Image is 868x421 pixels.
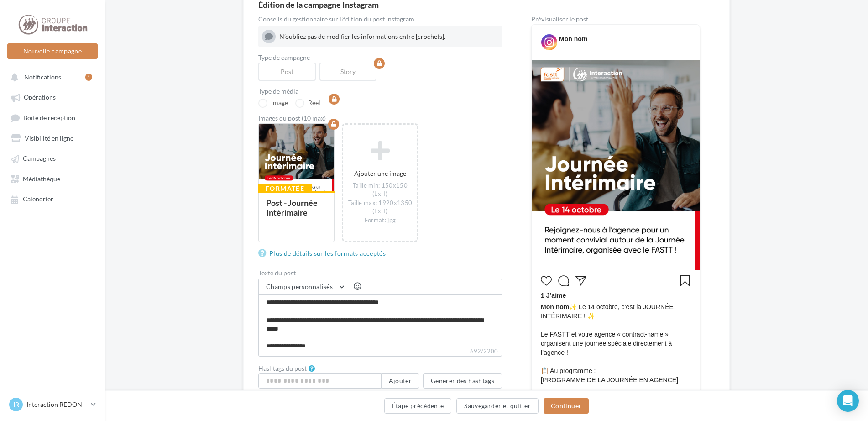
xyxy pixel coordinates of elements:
[23,195,53,203] span: Calendrier
[5,190,99,207] a: Calendrier
[541,303,569,310] span: Mon nom
[25,134,73,142] span: Visibilité en ligne
[541,291,690,302] div: 1 J’aime
[258,88,502,95] label: Type de média
[423,373,502,389] button: Générer des hashtags
[559,34,587,43] div: Mon nom
[7,396,98,413] a: IR Interaction REDON
[23,114,75,121] span: Boîte de réception
[258,270,502,276] label: Texte du post
[85,74,92,81] div: 1
[258,347,502,357] label: 692/2200
[381,373,419,389] button: Ajouter
[258,115,502,121] div: Images du post (10 max)
[23,175,60,183] span: Médiathèque
[258,365,307,372] label: Hashtags du post
[558,275,569,286] svg: Commenter
[258,184,312,194] div: Formatée
[531,16,700,22] div: Prévisualiser le post
[5,170,99,187] a: Médiathèque
[26,400,87,409] p: Interaction REDON
[266,283,333,290] span: Champs personnalisés
[279,32,498,41] div: N’oubliez pas de modifier les informations entre [crochets].
[258,389,502,397] div: Appuyer sur entrée pour ajouter plusieurs hashtags
[5,130,99,146] a: Visibilité en ligne
[266,198,318,217] div: Post - Journée Intérimaire
[680,275,690,286] svg: Enregistrer
[456,398,539,414] button: Sauvegarder et quitter
[7,43,98,59] button: Nouvelle campagne
[23,155,56,163] span: Campagnes
[837,390,859,412] div: Open Intercom Messenger
[5,68,96,85] button: Notifications 1
[384,398,452,414] button: Étape précédente
[258,16,502,22] div: Conseils du gestionnaire sur l'édition du post Instagram
[575,275,586,286] svg: Partager la publication
[24,73,61,81] span: Notifications
[258,248,389,259] a: Plus de détails sur les formats acceptés
[544,398,589,414] button: Continuer
[258,54,502,61] label: Type de campagne
[13,400,19,409] span: IR
[5,109,99,126] a: Boîte de réception
[259,279,350,295] button: Champs personnalisés
[258,0,715,9] div: Édition de la campagne Instagram
[5,89,99,105] a: Opérations
[5,150,99,166] a: Campagnes
[541,275,552,286] svg: J’aime
[24,94,56,101] span: Opérations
